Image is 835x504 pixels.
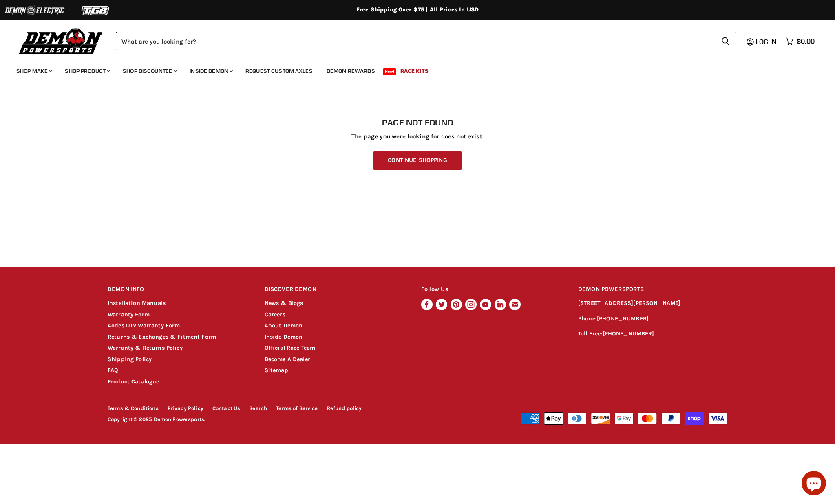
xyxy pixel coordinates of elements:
a: Refund policy [327,405,362,411]
a: Returns & Exchanges & Fitment Form [108,333,216,340]
a: Shop Discounted [117,63,182,79]
img: Demon Electric Logo 2 [4,3,65,18]
form: Product [116,32,736,50]
input: Search [116,32,715,50]
a: Contact Us [212,405,241,411]
a: Warranty Form [108,311,150,318]
a: Inside Demon [183,63,238,79]
p: Phone: [578,314,727,324]
h2: Follow Us [421,280,563,299]
a: News & Blogs [265,300,303,307]
a: Shop Product [59,63,115,79]
span: Log in [756,37,777,46]
h1: Page not found [108,118,727,127]
span: $0.00 [797,37,815,45]
img: Demon Powersports [16,26,106,55]
a: Sitemap [265,367,288,374]
nav: Footer [108,405,418,414]
a: FAQ [108,367,118,374]
h2: DEMON INFO [108,280,249,299]
a: Become A Dealer [265,356,310,363]
button: Search [715,32,736,50]
a: Request Custom Axles [239,63,319,79]
inbox-online-store-chat: Shopify online store chat [799,471,828,497]
a: About Demon [265,322,303,329]
img: TGB Logo 2 [65,3,126,18]
a: Careers [265,311,285,318]
ul: Main menu [10,59,813,79]
a: Aodes UTV Warranty Form [108,322,180,329]
a: [PHONE_NUMBER] [603,330,654,337]
a: Shop Make [10,63,57,79]
a: Log in [752,38,782,45]
p: Toll Free: [578,329,727,339]
p: [STREET_ADDRESS][PERSON_NAME] [578,299,727,308]
a: $0.00 [782,35,819,47]
a: Warranty & Returns Policy [108,344,183,351]
a: Product Catalogue [108,378,159,385]
a: Privacy Policy [168,405,203,411]
a: Demon Rewards [320,63,381,79]
div: Free Shipping Over $75 | All Prices In USD [91,6,744,13]
a: Search [249,405,267,411]
a: [PHONE_NUMBER] [597,315,649,322]
a: Inside Demon [265,333,303,340]
a: Installation Manuals [108,300,166,307]
h2: DEMON POWERSPORTS [578,280,727,299]
a: Official Race Team [265,344,316,351]
p: The page you were looking for does not exist. [108,133,727,140]
a: Terms of Service [276,405,318,411]
span: New! [383,68,397,75]
p: Copyright © 2025 Demon Powersports. [108,416,418,423]
h2: DISCOVER DEMON [265,280,406,299]
a: Terms & Conditions [108,405,159,411]
a: Race Kits [394,63,435,79]
a: Continue Shopping [373,151,461,170]
a: Shipping Policy [108,356,152,363]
